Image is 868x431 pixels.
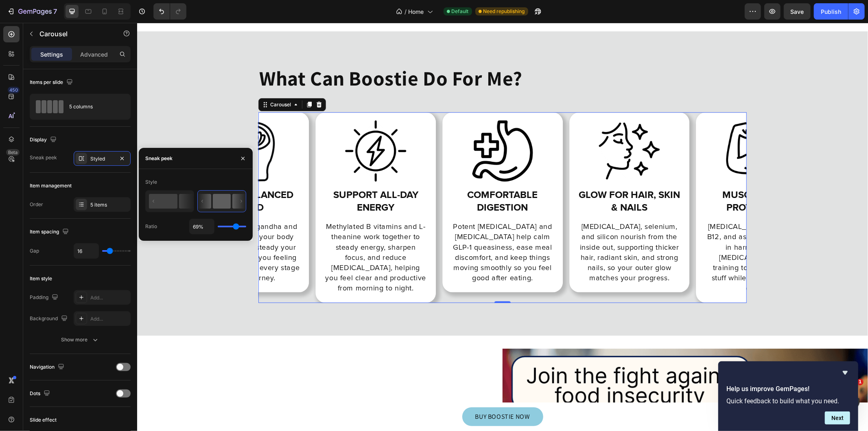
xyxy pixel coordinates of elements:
[338,389,393,398] p: BUY BOOSTIE NOW
[462,98,523,159] img: gempages_579775665239229428-3b40448a-d6d3-457f-b82d-f559f799ab38.png
[190,219,214,234] input: Auto
[441,199,544,261] p: [MEDICAL_DATA], selenium, and silicon nourish from the inside out, supporting thicker hair, radia...
[3,3,61,20] button: 7
[30,416,57,424] div: Slide effect
[409,7,424,16] span: Home
[30,247,39,255] div: Gap
[30,313,69,324] div: Background
[208,98,269,159] img: gempages_579775665239229428-32488303-8424-428c-9f17-b843910e7a19.png
[59,165,164,192] h2: Calm & Balanced Mood
[6,149,20,156] div: Beta
[335,98,396,159] img: gempages_579775665239229428-08eaddf4-5db8-4146-9cde-1607546fb1ef.png
[187,199,290,271] p: Methylated B vitamins and L-theanine work together to steady energy, sharpen focus, and reduce [M...
[137,23,868,431] iframe: Design area
[90,155,114,163] div: Styled
[153,3,186,20] div: Undo/Redo
[145,155,173,162] div: Sneak peek
[30,77,74,88] div: Items per slide
[857,379,864,385] span: 1
[30,154,57,161] div: Sneak peek
[405,7,407,16] span: /
[726,384,850,394] h2: Help us improve GemPages!
[814,3,848,20] button: Publish
[131,78,155,86] div: Carousel
[30,226,70,237] div: Item spacing
[53,7,57,16] p: 7
[30,388,52,399] div: Dots
[30,134,58,145] div: Display
[61,336,99,344] div: Show more
[81,98,142,159] img: gempages_579775665239229428-6efe05f7-6a02-4b5d-885b-b7f12c2d0097.png
[567,165,671,192] h2: muscle mass protection
[30,201,43,208] div: Order
[726,368,850,424] div: Help us improve GemPages!
[726,397,850,405] p: Quick feedback to build what you need.
[589,98,650,159] img: gempages_579775665239229428-f9da014d-05cf-4701-abef-d22ba73c3fb7.png
[40,50,63,59] p: Settings
[90,294,129,301] div: Add...
[825,411,850,424] button: Next question
[90,315,129,323] div: Add...
[483,8,525,15] span: Need republishing
[8,87,20,93] div: 450
[314,199,417,261] p: Potent [MEDICAL_DATA] and [MEDICAL_DATA] help calm GLP-1 queasiness, ease meal discomfort, and ke...
[791,8,804,15] span: Save
[80,50,108,59] p: Advanced
[840,368,850,378] button: Hide survey
[30,182,72,189] div: Item management
[186,165,291,192] h2: Support all-day energy
[30,332,131,347] button: Show more
[821,7,841,16] div: Publish
[452,8,469,15] span: Default
[60,199,163,261] p: KSM-66® ashwagandha and L-theanine help your body adapt to stress, steady your mood, and keep you...
[440,165,544,192] h2: Glow for Hair, Skin & Nails
[325,385,406,403] button: <p>BUY BOOSTIE NOW</p>
[784,3,811,20] button: Save
[69,97,119,116] div: 5 columns
[90,201,129,209] div: 5 items
[145,223,157,230] div: Ratio
[39,29,109,39] p: Carousel
[30,275,52,282] div: Item style
[122,42,385,68] strong: What Can Boostie Do For Me?
[74,244,98,258] input: Auto
[30,292,60,303] div: Padding
[145,178,157,186] div: Style
[313,165,418,192] h2: Comfortable Digestion
[568,199,671,271] p: [MEDICAL_DATA] + K2, zinc, B12, and ashwagandha work in harmony with a [MEDICAL_DATA] and trainin...
[30,362,66,373] div: Navigation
